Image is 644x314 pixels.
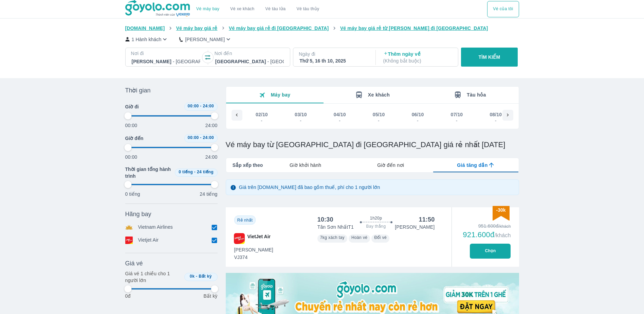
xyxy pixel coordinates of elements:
span: Bất kỳ [199,274,212,279]
span: Hãng bay [125,210,151,218]
a: Vé xe khách [230,6,254,12]
span: [PERSON_NAME] [234,246,273,253]
div: Thứ 5, 16 th 10, 2025 [299,57,368,64]
button: TÌM KIẾM [461,48,518,67]
span: VJ374 [234,254,273,261]
h1: Vé máy bay từ [GEOGRAPHIC_DATA] đi [GEOGRAPHIC_DATA] giá rẻ nhất [DATE] [226,140,519,150]
span: /khách [494,232,511,238]
nav: breadcrumb [125,25,519,32]
p: 0đ [125,293,131,299]
div: 11:50 [419,215,435,224]
div: 02/10 [256,111,268,118]
p: Vietjet Air [138,237,159,244]
button: 1 Hành khách [125,36,169,43]
span: Máy bay [271,92,291,98]
button: Vé tàu thủy [291,1,325,17]
p: [PERSON_NAME] [395,224,435,230]
img: discount [493,206,510,221]
p: Nơi đi [131,50,201,57]
p: 24:00 [205,154,218,160]
img: VJ [234,233,245,244]
span: Vé máy bay giá rẻ đi [GEOGRAPHIC_DATA] [229,25,329,31]
span: Hoàn vé [351,235,368,240]
span: Sắp xếp theo [233,162,263,169]
p: [PERSON_NAME] [185,36,225,43]
p: Ngày đi [299,51,369,57]
div: - [490,118,501,123]
button: Vé của tôi [487,1,519,17]
span: [DOMAIN_NAME] [125,25,165,31]
p: Bất kỳ [203,293,217,299]
div: choose transportation mode [487,1,519,17]
span: 1h20p [370,215,382,221]
span: 0k [190,274,195,279]
p: 00:00 [125,122,137,129]
span: Giá vé [125,259,143,267]
div: - [373,118,385,123]
p: Vietnam Airlines [138,224,173,231]
span: - [194,170,196,174]
div: - [334,118,346,123]
p: Giá trên [DOMAIN_NAME] đã bao gồm thuế, phí cho 1 người lớn [239,184,380,191]
span: Giờ đến nơi [377,162,404,169]
span: Giờ khởi hành [290,162,321,169]
span: Giá tăng dần [457,162,487,169]
div: 10:30 [317,215,333,224]
p: 1 Hành khách [132,36,162,43]
span: Xe khách [368,92,390,98]
a: Vé máy bay [196,6,219,12]
button: Chọn [470,244,511,259]
div: scrollable day and price [242,110,502,125]
p: Nơi đến [215,50,284,57]
div: 951.600đ [463,223,511,229]
span: 24:00 [203,135,214,140]
p: 0 tiếng [125,191,140,197]
span: Giờ đi [125,103,139,110]
div: 03/10 [295,111,307,118]
div: 04/10 [334,111,346,118]
span: Tàu hỏa [467,92,486,98]
span: Giờ đến [125,135,144,142]
span: VietJet Air [247,233,271,244]
div: - [451,118,463,123]
div: - [295,118,307,123]
span: Thời gian tổng hành trình [125,166,172,179]
div: 06/10 [412,111,424,118]
p: Giá vé 1 chiều cho 1 người lớn [125,270,182,284]
div: 921.600đ [463,231,511,239]
span: 7kg xách tay [320,235,345,240]
p: TÌM KIẾM [479,54,500,60]
span: - [200,135,201,140]
div: - [256,118,268,123]
span: 00:00 [188,135,199,140]
span: 24 tiếng [197,170,214,174]
span: 24:00 [203,104,214,108]
span: - [196,274,197,279]
button: [PERSON_NAME] [179,36,232,43]
span: Đổi vé [374,235,387,240]
span: Vé máy bay giá rẻ [176,25,218,31]
p: 24:00 [205,122,218,129]
div: 07/10 [451,111,463,118]
a: Vé tàu lửa [260,1,291,17]
p: 00:00 [125,154,137,160]
span: Thời gian [125,86,151,94]
div: - [412,118,424,123]
span: - [200,104,201,108]
div: choose transportation mode [191,1,325,17]
span: 00:00 [188,104,199,108]
span: Vé máy bay giá rẻ từ [PERSON_NAME] đi [GEOGRAPHIC_DATA] [340,25,488,31]
div: 08/10 [490,111,502,118]
div: lab API tabs example [263,158,518,172]
span: 0 tiếng [179,170,193,174]
span: Rẻ nhất [237,218,253,223]
p: Thêm ngày về [383,51,452,64]
p: 24 tiếng [200,191,217,197]
p: ( Không bắt buộc ) [383,57,452,64]
div: 05/10 [373,111,385,118]
p: Tân Sơn Nhất T1 [317,224,354,230]
span: -30k [496,207,505,213]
